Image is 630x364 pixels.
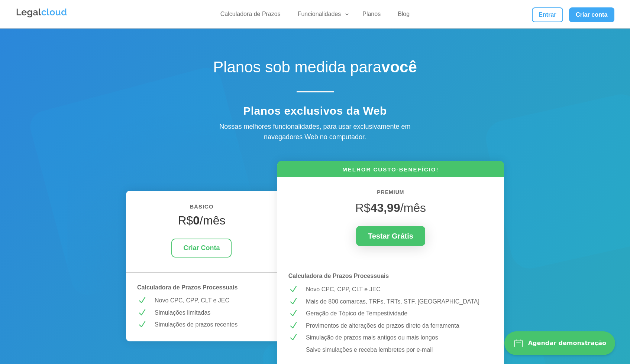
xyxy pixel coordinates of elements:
[288,333,298,342] span: N
[288,188,493,201] h6: PREMIUM
[356,226,425,246] a: Testar Grátis
[185,104,445,121] h4: Planos exclusivos da Web
[277,165,504,177] h6: MELHOR CUSTO-BENEFÍCIO!
[288,285,298,294] span: N
[306,333,493,342] p: Simulação de prazos mais antigos ou mais longos
[306,321,493,331] p: Provimentos de alterações de prazos direto da ferramenta
[381,58,417,76] strong: você
[137,213,266,231] h4: R$ /mês
[288,273,389,279] strong: Calculadora de Prazos Processuais
[185,58,445,80] h1: Planos sob medida para
[137,284,238,291] strong: Calculadora de Prazos Processuais
[204,121,427,143] div: Nossas melhores funcionalidades, para usar exclusivamente em navegadores Web no computador.
[306,309,493,318] p: Geração de Tópico de Tempestividade
[306,285,493,294] p: Novo CPC, CPP, CLT e JEC
[155,296,266,305] p: Novo CPC, CPP, CLT e JEC
[288,309,298,318] span: N
[306,345,493,355] p: Salve simulações e receba lembretes por e-mail
[155,320,266,329] p: Simulações de prazos recentes
[355,201,426,214] span: R$ /mês
[171,239,232,258] a: Criar Conta
[371,201,400,214] strong: 43,99
[293,10,350,21] a: Funcionalidades
[137,202,266,215] h6: BÁSICO
[306,297,493,306] p: Mais de 800 comarcas, TRFs, TRTs, STF, [GEOGRAPHIC_DATA]
[16,7,68,19] img: Legalcloud Logo
[569,7,614,22] a: Criar conta
[532,7,563,22] a: Entrar
[288,297,298,306] span: N
[16,13,68,20] a: Logo da Legalcloud
[137,308,146,317] span: N
[137,320,146,329] span: N
[216,10,285,21] a: Calculadora de Prazos
[193,214,200,227] strong: 0
[393,10,414,21] a: Blog
[288,321,298,330] span: N
[137,296,146,305] span: N
[358,10,385,21] a: Planos
[155,308,266,318] p: Simulações limitadas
